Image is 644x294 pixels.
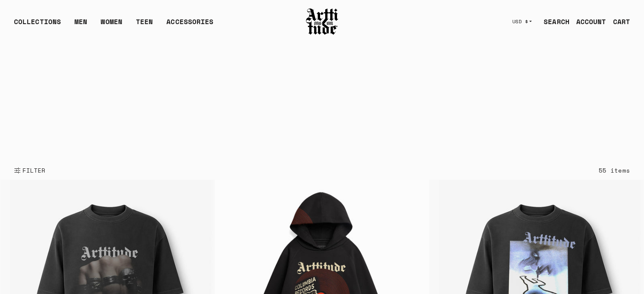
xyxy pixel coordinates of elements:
[101,16,122,33] a: WOMEN
[599,165,630,175] div: 55 items
[0,43,644,161] video: Your browser does not support the video tag.
[166,16,213,33] div: ACCESSORIES
[537,13,569,30] a: SEARCH
[14,161,46,180] button: Show filters
[569,13,606,30] a: ACCOUNT
[305,7,339,36] img: Arttitude
[613,16,630,27] div: CART
[14,84,630,106] h1: ARTT Original Collection
[75,16,87,33] a: MEN
[507,12,537,31] button: USD $
[21,166,46,175] span: FILTER
[7,16,220,33] ul: Main navigation
[606,13,630,30] a: Open cart
[14,16,61,33] div: COLLECTIONS
[136,16,153,33] a: TEEN
[512,18,528,25] span: USD $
